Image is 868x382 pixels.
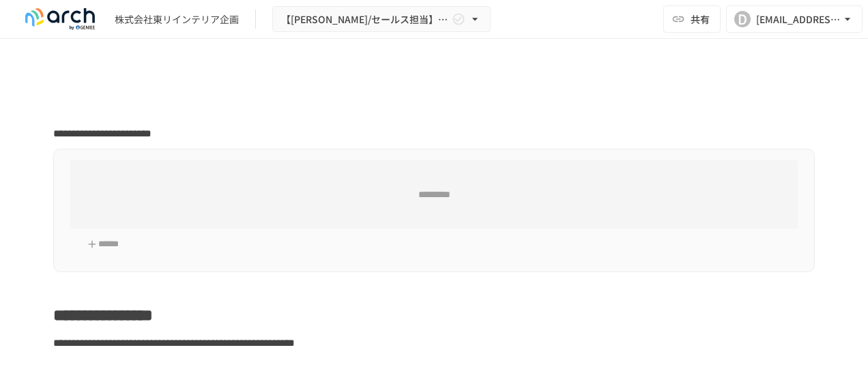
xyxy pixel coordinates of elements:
img: logo-default@2x-9cf2c760.svg [16,8,104,30]
button: 【[PERSON_NAME]/セールス担当】株式会社東リインテリア企画様_初期設定サポート [272,6,491,33]
div: 株式会社東リインテリア企画 [115,12,239,27]
span: 共有 [691,12,710,27]
button: D[EMAIL_ADDRESS][DOMAIN_NAME] [726,5,863,33]
div: D [734,11,751,27]
div: [EMAIL_ADDRESS][DOMAIN_NAME] [756,11,841,28]
button: 共有 [663,5,721,33]
span: 【[PERSON_NAME]/セールス担当】株式会社東リインテリア企画様_初期設定サポート [281,11,449,28]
